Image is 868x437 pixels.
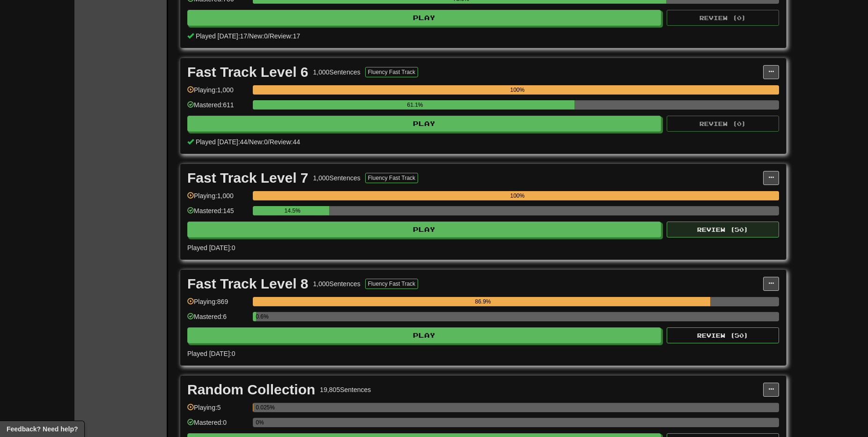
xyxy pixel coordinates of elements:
div: 100% [256,85,779,95]
button: Review (50) [667,222,779,237]
button: Play [187,10,661,26]
span: Played [DATE]: 0 [187,244,235,252]
span: / [268,138,270,146]
span: Review: 44 [270,138,300,146]
button: Review (0) [667,10,779,26]
span: / [268,32,270,40]
span: Played [DATE]: 44 [196,138,247,146]
button: Fluency Fast Track [365,279,418,289]
span: Open feedback widget [7,424,78,434]
div: Fast Track Level 6 [187,65,309,79]
div: Playing: 869 [187,297,248,312]
button: Fluency Fast Track [365,67,418,77]
div: Playing: 1,000 [187,191,248,207]
div: 1,000 Sentences [313,279,360,289]
div: Playing: 1,000 [187,85,248,101]
span: Played [DATE]: 0 [187,350,235,357]
button: Play [187,116,661,132]
div: Fast Track Level 7 [187,171,309,185]
div: Mastered: 6 [187,312,248,327]
span: Played [DATE]: 17 [196,32,247,40]
div: Playing: 5 [187,403,248,418]
button: Review (0) [667,116,779,132]
div: 1,000 Sentences [313,67,360,77]
div: 61.1% [256,100,574,110]
button: Review (50) [667,327,779,343]
button: Fluency Fast Track [365,173,418,183]
span: New: 0 [249,32,268,40]
div: 1,000 Sentences [313,173,360,183]
div: Random Collection [187,383,315,397]
div: Mastered: 145 [187,206,248,222]
div: Mastered: 611 [187,100,248,116]
button: Play [187,222,661,237]
div: Mastered: 0 [187,418,248,433]
div: 100% [256,191,779,200]
span: / [247,138,249,146]
div: 86.9% [256,297,710,306]
div: Fast Track Level 8 [187,277,309,291]
div: 19,805 Sentences [320,385,371,394]
div: 14.5% [256,206,329,215]
span: / [247,32,249,40]
button: Play [187,327,661,343]
span: New: 0 [249,138,268,146]
span: Review: 17 [270,32,300,40]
